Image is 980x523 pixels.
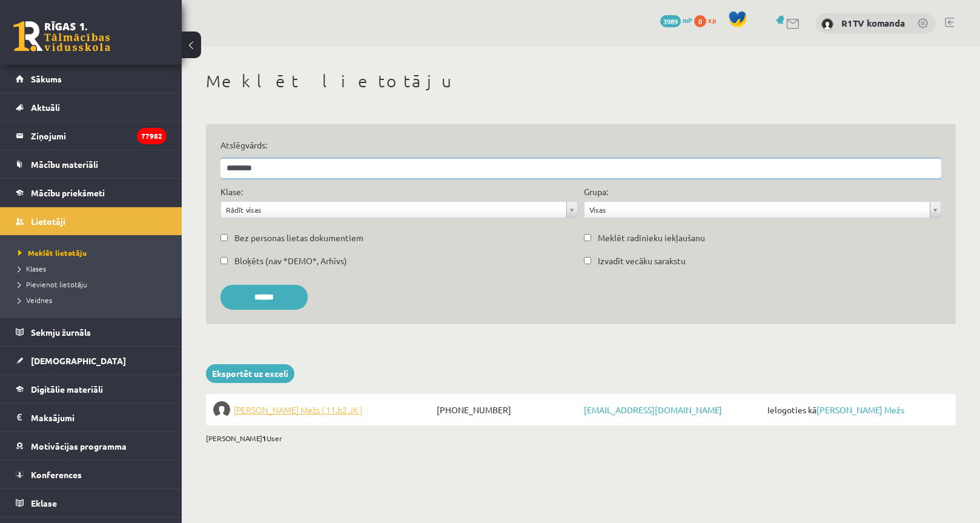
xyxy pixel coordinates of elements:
[18,248,87,258] span: Meklēt lietotāju
[31,384,103,395] span: Digitālie materiāli
[137,128,167,144] i: 77982
[16,432,167,460] a: Motivācijas programma
[16,375,167,403] a: Digitālie materiāli
[584,202,941,218] a: Visas
[31,404,167,431] legend: Maksājumi
[598,232,705,244] label: Meklēt radinieku iekļaušanu
[31,327,91,338] span: Sekmju žurnāls
[31,498,57,508] span: Eklase
[16,347,167,375] a: [DEMOGRAPHIC_DATA]
[16,318,167,346] a: Sekmju žurnāls
[18,279,87,289] span: Pievienot lietotāju
[841,17,905,29] a: R1TV komanda
[589,202,925,218] span: Visas
[31,102,60,113] span: Aktuāli
[31,355,126,366] span: [DEMOGRAPHIC_DATA]
[213,401,230,418] img: Jānis Viesturs Mežs
[708,15,716,25] span: xp
[206,364,294,383] a: Eksportēt uz exceli
[234,401,362,418] span: [PERSON_NAME] Mežs ( 11.b2 JK )
[31,73,62,84] span: Sākums
[16,150,167,178] a: Mācību materiāli
[31,441,127,451] span: Motivācijas programma
[18,264,46,273] span: Klases
[18,279,170,290] a: Pievienot lietotāju
[16,65,167,93] a: Sākums
[31,159,98,170] span: Mācību materiāli
[434,401,581,418] span: [PHONE_NUMBER]
[16,93,167,121] a: Aktuāli
[18,263,170,274] a: Klases
[16,461,167,488] a: Konferences
[660,15,681,27] span: 3989
[31,216,65,227] span: Lietotāji
[694,15,706,27] span: 0
[694,15,722,25] a: 0 xp
[13,21,110,52] a: Rīgas 1. Tālmācības vidusskola
[206,71,956,92] h1: Meklēt lietotāju
[234,232,363,244] label: Bez personas lietas dokumentiem
[206,433,956,444] div: [PERSON_NAME] User
[584,185,608,198] label: Grupa:
[220,139,941,152] label: Atslēgvārds:
[18,247,170,258] a: Meklēt lietotāju
[31,469,82,480] span: Konferences
[764,401,949,418] span: Ielogoties kā
[584,404,722,415] a: [EMAIL_ADDRESS][DOMAIN_NAME]
[31,122,167,150] legend: Ziņojumi
[18,295,170,305] a: Veidnes
[683,15,692,25] span: mP
[16,207,167,235] a: Lietotāji
[220,185,243,198] label: Klase:
[221,202,577,218] a: Rādīt visas
[226,202,561,218] span: Rādīt visas
[821,18,833,30] img: R1TV komanda
[18,295,52,305] span: Veidnes
[31,187,105,198] span: Mācību priekšmeti
[16,122,167,150] a: Ziņojumi77982
[598,255,686,267] label: Izvadīt vecāku sarakstu
[234,255,347,267] label: Bloķēts (nav *DEMO*, Arhīvs)
[16,179,167,207] a: Mācību priekšmeti
[816,404,904,415] a: [PERSON_NAME] Mežs
[16,489,167,517] a: Eklase
[213,401,434,418] a: [PERSON_NAME] Mežs ( 11.b2 JK )
[16,404,167,431] a: Maksājumi
[262,433,267,443] b: 1
[660,15,692,25] a: 3989 mP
